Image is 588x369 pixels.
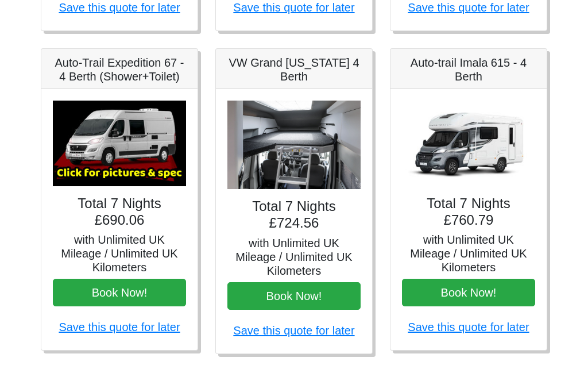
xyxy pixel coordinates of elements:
[53,56,186,83] h5: Auto-Trail Expedition 67 - 4 Berth (Shower+Toilet)
[227,282,361,310] button: Book Now!
[402,101,535,186] img: Auto-trail Imala 615 - 4 Berth
[59,321,180,333] a: Save this quote for later
[227,198,361,232] h4: Total 7 Nights £724.56
[402,279,535,306] button: Book Now!
[227,56,361,83] h5: VW Grand [US_STATE] 4 Berth
[402,195,535,229] h4: Total 7 Nights £760.79
[402,233,535,274] h5: with Unlimited UK Mileage / Unlimited UK Kilometers
[402,56,535,83] h5: Auto-trail Imala 615 - 4 Berth
[59,1,180,14] a: Save this quote for later
[227,101,361,190] img: VW Grand California 4 Berth
[233,1,354,14] a: Save this quote for later
[227,236,361,278] h5: with Unlimited UK Mileage / Unlimited UK Kilometers
[233,324,354,337] a: Save this quote for later
[53,101,186,186] img: Auto-Trail Expedition 67 - 4 Berth (Shower+Toilet)
[53,279,186,306] button: Book Now!
[53,195,186,229] h4: Total 7 Nights £690.06
[408,321,529,333] a: Save this quote for later
[408,1,529,14] a: Save this quote for later
[53,233,186,274] h5: with Unlimited UK Mileage / Unlimited UK Kilometers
